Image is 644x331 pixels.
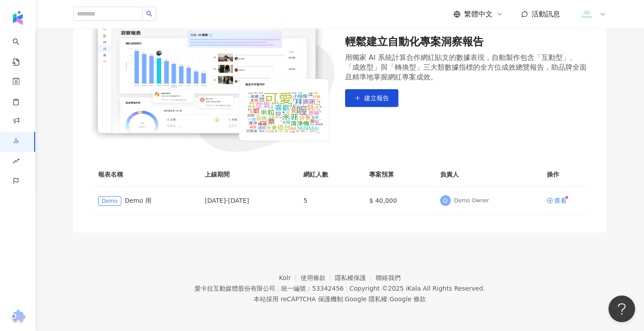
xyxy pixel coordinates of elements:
a: search [12,32,30,67]
img: logo icon [11,11,25,25]
div: Copyright © 2025 All Rights Reserved. [350,285,485,292]
th: 專案預算 [362,162,433,187]
span: 本站採用 reCAPTCHA 保護機制 [254,294,425,304]
span: 繁體中文 [464,9,493,19]
span: Demo [98,196,121,206]
a: Google 條款 [390,296,426,303]
a: iKala [406,285,421,292]
iframe: Help Scout Beacon - Open [608,296,635,322]
td: $ 40,000 [362,187,433,215]
a: 聯絡我們 [376,274,401,281]
span: | [343,296,345,303]
th: 報表名稱 [91,162,198,187]
a: 使用條款 [301,274,335,281]
div: 用獨家 AI 系統計算合作網紅貼文的數據表現，自動製作包含「互動型」、「成效型」與「轉換型」三大類數據指標的全方位成效總覽報告，助品牌全面且精準地掌握網紅專案成效。 [345,53,588,82]
a: Google 隱私權 [345,296,387,303]
span: D [443,196,448,205]
th: 網紅人數 [296,162,362,187]
span: | [387,296,390,303]
span: 建立報告 [364,95,389,102]
div: 輕鬆建立自動化專案洞察報告 [345,35,588,50]
a: 查看 [547,197,567,204]
div: [DATE] - [DATE] [205,196,289,205]
a: Kolr [279,274,300,281]
th: 上線期間 [198,162,296,187]
a: 隱私權保護 [335,274,376,281]
th: 操作 [540,162,588,187]
span: search [146,11,152,17]
th: 負責人 [433,162,540,187]
div: 查看 [554,197,567,204]
span: | [346,285,348,292]
td: 5 [296,187,362,215]
div: 統一編號：53342456 [281,285,344,292]
img: LOGO%E8%9D%A6%E7%9A%AE2.png [578,6,595,23]
span: 活動訊息 [532,10,560,18]
img: chrome extension [9,310,27,324]
span: | [277,285,279,292]
div: Demo Owner [454,197,489,205]
div: 愛卡拉互動媒體股份有限公司 [195,285,275,292]
button: 建立報告 [345,89,398,107]
span: rise [12,152,20,172]
div: Demo 用 [98,196,191,206]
